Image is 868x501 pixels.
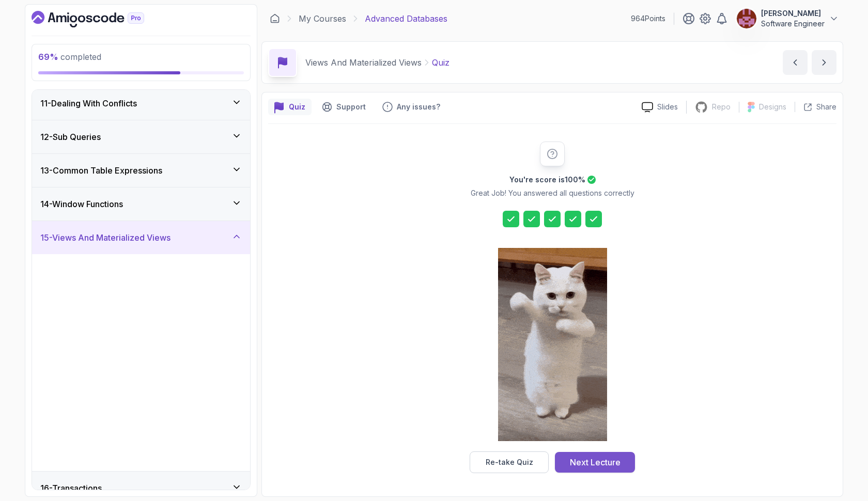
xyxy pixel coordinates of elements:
button: Next Lecture [555,452,635,473]
p: Repo [712,102,731,112]
button: 14-Window Functions [32,187,250,221]
a: My Courses [299,12,346,25]
button: Feedback button [376,99,446,115]
span: completed [38,52,101,62]
p: Quiz [289,102,305,112]
p: Slides [657,102,678,112]
p: Any issues? [397,102,440,112]
button: Share [795,102,836,112]
button: Support button [316,99,372,115]
p: 964 Points [631,13,665,24]
p: Designs [759,102,786,112]
button: 12-Sub Queries [32,120,250,153]
h3: 12 - Sub Queries [40,131,101,143]
p: Quiz [432,56,450,69]
p: Advanced Databases [365,12,447,25]
div: Re-take Quiz [486,457,533,467]
h2: You're score is 100 % [509,175,585,185]
button: user profile image[PERSON_NAME]Software Engineer [736,8,839,29]
button: Re-take Quiz [470,451,549,473]
h3: 11 - Dealing With Conflicts [40,97,137,109]
a: Dashboard [270,13,280,24]
button: next content [812,50,836,75]
p: Views And Materialized Views [305,56,422,69]
p: Great Job! You answered all questions correctly [471,188,634,198]
button: previous content [783,50,808,75]
p: Support [336,102,366,112]
h3: 13 - Common Table Expressions [40,164,162,177]
button: 11-Dealing With Conflicts [32,87,250,120]
p: [PERSON_NAME] [761,8,825,19]
h3: 15 - Views And Materialized Views [40,231,171,244]
img: user profile image [737,9,756,28]
img: cool-cat [498,248,607,441]
button: quiz button [268,99,312,115]
h3: 14 - Window Functions [40,198,123,210]
h3: 16 - Transactions [40,482,102,494]
a: Slides [633,102,686,113]
p: Software Engineer [761,19,825,29]
button: 13-Common Table Expressions [32,154,250,187]
p: Share [816,102,836,112]
span: 69 % [38,52,58,62]
div: Next Lecture [570,456,621,468]
a: Dashboard [32,11,168,27]
button: 15-Views And Materialized Views [32,221,250,254]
